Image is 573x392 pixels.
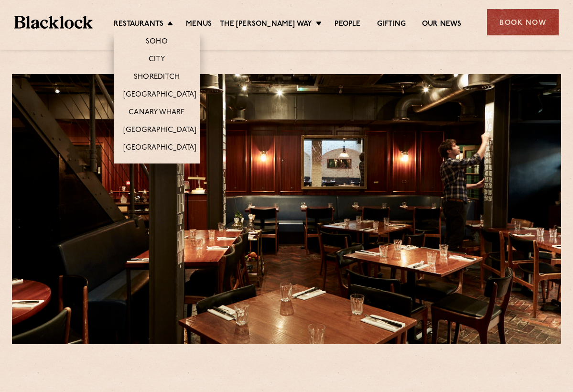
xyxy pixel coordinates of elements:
[335,20,360,30] a: People
[123,126,196,136] a: [GEOGRAPHIC_DATA]
[186,20,212,30] a: Menus
[14,16,93,29] img: BL_Textured_Logo-footer-cropped.svg
[134,73,180,83] a: Shoreditch
[123,90,196,101] a: [GEOGRAPHIC_DATA]
[487,9,559,35] div: Book Now
[377,20,406,30] a: Gifting
[123,143,196,154] a: [GEOGRAPHIC_DATA]
[129,108,184,119] a: Canary Wharf
[114,20,163,30] a: Restaurants
[422,20,462,30] a: Our News
[220,20,312,30] a: The [PERSON_NAME] Way
[149,55,165,65] a: City
[146,37,168,48] a: Soho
